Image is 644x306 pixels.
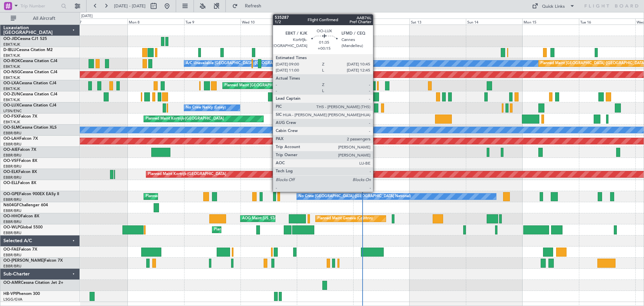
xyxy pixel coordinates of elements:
div: Tue 9 [184,18,240,25]
div: Thu 11 [297,18,353,25]
a: EBKT/KJK [3,53,20,58]
a: EBKT/KJK [3,97,20,102]
span: All Aircraft [17,16,71,21]
a: EBBR/BRU [3,253,21,258]
a: EBBR/BRU [3,219,21,224]
span: OO-ROK [3,59,20,63]
span: OO-ELL [3,181,18,185]
div: Planned Maint Geneva (Cointrin) [317,214,373,224]
span: OO-FAE [3,248,19,252]
span: OO-LXA [3,81,19,85]
span: OO-LAH [3,137,19,141]
a: EBKT/KJK [3,42,20,47]
a: OO-AMRCessna Citation Jet 2+ [3,281,63,285]
div: Wed 10 [240,18,297,25]
div: Mon 15 [522,18,579,25]
span: OO-AIE [3,148,18,152]
span: HB-VPI [3,292,16,296]
a: OO-VSFFalcon 8X [3,159,37,163]
span: OO-ELK [3,170,18,174]
div: Sun 7 [71,18,127,25]
a: OO-SLMCessna Citation XLS [3,126,57,130]
a: N604GFChallenger 604 [3,203,48,207]
a: EBBR/BRU [3,131,21,136]
a: EBBR/BRU [3,264,21,269]
span: OO-VSF [3,159,19,163]
a: EBBR/BRU [3,164,21,169]
a: OO-LAHFalcon 7X [3,137,38,141]
div: A/C Unavailable [GEOGRAPHIC_DATA] ([GEOGRAPHIC_DATA] National) [186,58,311,69]
a: OO-AIEFalcon 7X [3,148,36,152]
span: OO-FSX [3,115,19,119]
a: OO-FSXFalcon 7X [3,115,37,119]
a: OO-ROKCessna Citation CJ4 [3,59,57,63]
span: D-IBLU [3,48,16,52]
a: LFSN/ENC [3,108,22,114]
span: OO-LUX [3,103,19,107]
a: OO-ELLFalcon 8X [3,181,36,185]
a: EBBR/BRU [3,142,21,147]
div: Tue 16 [579,18,635,25]
span: OO-SLM [3,126,19,130]
div: Planned Maint [GEOGRAPHIC_DATA] ([GEOGRAPHIC_DATA]) [314,147,420,157]
div: Mon 8 [127,18,184,25]
div: No Crew [GEOGRAPHIC_DATA] ([GEOGRAPHIC_DATA] National) [299,191,411,202]
a: EBBR/BRU [3,153,21,158]
span: N604GF [3,203,19,207]
a: OO-ZUNCessna Citation CJ4 [3,92,57,96]
a: OO-LXACessna Citation CJ4 [3,81,56,85]
div: Sat 13 [410,18,466,25]
span: OO-JID [3,37,17,41]
a: EBBR/BRU [3,197,21,202]
div: Planned Maint Kortrijk-[GEOGRAPHIC_DATA] [146,114,224,124]
div: AOG Maint [US_STATE] ([GEOGRAPHIC_DATA]) [242,214,323,224]
a: OO-HHOFalcon 8X [3,214,39,218]
span: OO-GPE [3,192,19,196]
div: Quick Links [542,3,565,10]
span: [DATE] - [DATE] [114,3,146,9]
a: OO-GPEFalcon 900EX EASy II [3,192,59,196]
a: OO-FAEFalcon 7X [3,248,37,252]
span: OO-ZUN [3,92,20,96]
a: OO-WLPGlobal 5500 [3,225,43,229]
a: EBBR/BRU [3,230,21,235]
a: EBKT/KJK [3,75,20,80]
span: OO-NSG [3,70,20,74]
a: HB-VPIPhenom 300 [3,292,40,296]
span: OO-WLP [3,225,20,229]
a: OO-JIDCessna CJ1 525 [3,37,47,41]
a: EBKT/KJK [3,120,20,125]
a: OO-[PERSON_NAME]Falcon 7X [3,259,63,263]
span: Refresh [239,4,267,8]
a: OO-LUXCessna Citation CJ4 [3,103,56,107]
div: Planned Maint [GEOGRAPHIC_DATA] ([GEOGRAPHIC_DATA] National) [146,191,267,202]
input: Trip Number [20,1,59,11]
span: OO-HHO [3,214,21,218]
div: Planned Maint [GEOGRAPHIC_DATA] ([GEOGRAPHIC_DATA] National) [224,81,346,91]
button: Refresh [229,1,269,11]
div: Sun 14 [466,18,522,25]
a: EBBR/BRU [3,208,21,213]
a: OO-ELKFalcon 8X [3,170,37,174]
button: Quick Links [529,1,578,11]
a: EBBR/BRU [3,175,21,180]
a: D-IBLUCessna Citation M2 [3,48,53,52]
a: EBKT/KJK [3,64,20,69]
a: LSGG/GVA [3,297,22,302]
div: Planned Maint Liege [214,225,249,235]
span: OO-AMR [3,281,21,285]
span: OO-[PERSON_NAME] [3,259,44,263]
div: Planned Maint Kortrijk-[GEOGRAPHIC_DATA] [148,169,226,179]
div: No Crew Nancy (Essey) [186,103,226,113]
div: [DATE] [81,13,93,19]
a: EBKT/KJK [3,86,20,91]
div: Fri 12 [353,18,410,25]
button: All Aircraft [7,13,73,24]
div: No Crew [GEOGRAPHIC_DATA] ([GEOGRAPHIC_DATA] National) [299,47,411,57]
a: OO-NSGCessna Citation CJ4 [3,70,57,74]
